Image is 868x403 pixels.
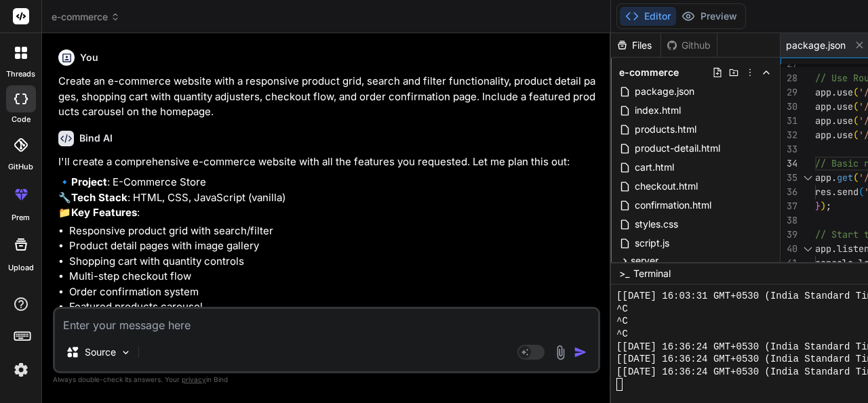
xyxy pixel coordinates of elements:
span: use [837,129,853,141]
div: 33 [781,142,797,156]
strong: Key Features [71,206,137,219]
h6: Bind AI [79,131,113,145]
img: icon [574,345,587,359]
span: res [815,186,831,198]
span: index.html [633,102,682,119]
p: Source [85,345,116,359]
p: Create an e-commerce website with a responsive product grid, search and filter functionality, pro... [58,74,597,120]
img: settings [9,358,33,381]
div: 35 [781,171,797,185]
span: app [815,242,831,255]
span: . [831,129,837,141]
li: Order confirmation system [69,284,597,300]
span: ; [826,200,831,212]
div: 29 [781,85,797,100]
div: 30 [781,100,797,114]
li: Shopping cart with quantity controls [69,254,597,270]
span: package.json [633,83,696,100]
span: ( [853,171,859,184]
label: prem [12,212,30,224]
div: 34 [781,156,797,171]
div: Files [611,39,660,52]
span: products.html [633,121,698,137]
div: 37 [781,199,797,213]
div: 32 [781,128,797,142]
span: . [831,86,837,98]
span: >_ [619,267,629,280]
p: I'll create a comprehensive e-commerce website with all the features you requested. Let me plan t... [58,154,597,170]
div: Click to collapse the range. [799,242,816,256]
span: use [837,114,853,127]
span: confirmation.html [633,197,713,213]
span: ) [821,200,826,212]
span: ( [853,86,859,98]
span: use [837,100,853,112]
span: ( [859,186,864,198]
span: checkout.html [633,178,699,194]
span: ^C [616,303,628,316]
span: script.js [633,235,671,251]
span: ( [853,129,859,141]
label: code [12,114,31,125]
label: GitHub [8,161,33,173]
span: app [815,114,831,127]
img: attachment [553,345,568,360]
span: server [631,254,658,268]
span: . [831,100,837,112]
p: 🔹 : E-Commerce Store 🔧 : HTML, CSS, JavaScript (vanilla) 📁 : [58,175,597,221]
div: 38 [781,213,797,228]
span: product-detail.html [633,140,722,156]
li: Responsive product grid with search/filter [69,224,597,239]
button: Editor [620,7,676,26]
p: Always double-check its answers. Your in Bind [53,373,600,386]
span: send [837,186,859,198]
li: Featured products carousel [69,299,597,315]
img: Pick Models [120,347,132,358]
span: use [837,86,853,98]
strong: Tech Stack [71,191,127,204]
span: ( [853,100,859,112]
label: threads [6,68,35,80]
li: Multi-step checkout flow [69,269,597,284]
span: console [815,257,853,269]
span: Terminal [633,267,671,280]
span: ( [853,114,859,127]
span: ^C [616,328,628,341]
span: app [815,100,831,112]
span: app [815,171,831,184]
span: get [837,171,853,184]
span: . [831,114,837,127]
span: app [815,86,831,98]
span: ^C [616,315,628,328]
div: 36 [781,185,797,199]
span: } [815,200,821,212]
div: 41 [781,256,797,270]
span: . [853,257,859,269]
div: Click to collapse the range. [799,171,816,185]
span: app [815,129,831,141]
span: . [831,242,837,255]
span: styles.css [633,216,679,232]
span: e-commerce [619,66,679,79]
span: privacy [182,375,206,383]
label: Upload [8,262,34,274]
button: Preview [676,7,743,26]
div: Github [661,39,717,52]
div: 31 [781,114,797,128]
span: . [831,171,837,184]
div: 28 [781,71,797,85]
span: package.json [786,39,846,52]
span: cart.html [633,159,675,175]
span: . [831,186,837,198]
h6: You [80,51,98,64]
div: 40 [781,242,797,256]
div: 39 [781,228,797,242]
li: Product detail pages with image gallery [69,238,597,254]
strong: Project [71,175,107,188]
span: e-commerce [52,10,120,24]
